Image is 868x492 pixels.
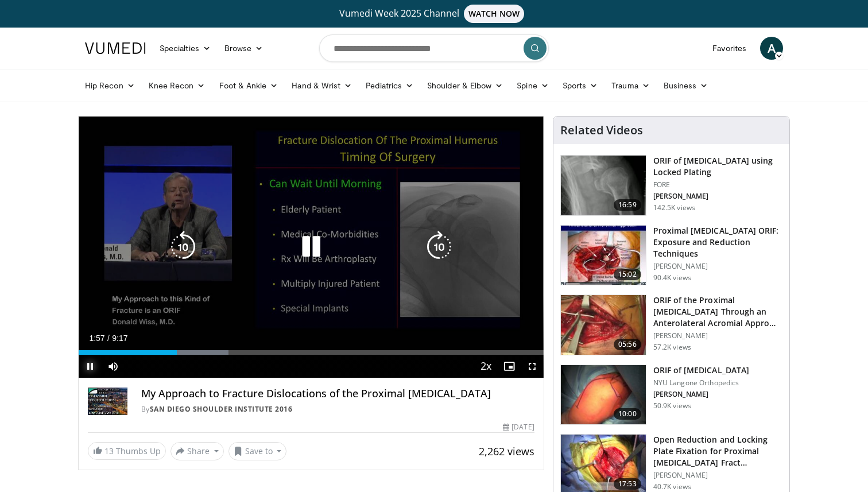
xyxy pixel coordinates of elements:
[556,74,605,97] a: Sports
[561,295,646,355] img: gardner_3.png.150x105_q85_crop-smart_upscale.jpg
[464,5,525,23] span: WATCH NOW
[604,74,657,97] a: Trauma
[614,199,641,211] span: 16:59
[112,334,127,343] span: 9:17
[653,365,749,376] h3: ORIF of [MEDICAL_DATA]
[560,155,782,216] a: 16:59 ORIF of [MEDICAL_DATA] using Locked Plating FORE [PERSON_NAME] 142.5K views
[653,203,695,212] p: 142.5K views
[657,74,715,97] a: Business
[614,339,641,350] span: 05:56
[170,442,224,460] button: Share
[560,295,782,355] a: 05:56 ORIF of the Proximal [MEDICAL_DATA] Through an Anterolateral Acromial Appro… [PERSON_NAME] ...
[79,117,544,378] video-js: Video Player
[653,378,749,388] p: NYU Langone Orthopedics
[89,334,104,343] span: 1:57
[88,442,166,460] a: 13 Thumbs Up
[614,478,641,490] span: 17:53
[420,74,510,97] a: Shoulder & Elbow
[79,355,102,378] button: Pause
[85,42,146,54] img: VuMedi Logo
[102,355,125,378] button: Mute
[653,192,782,201] p: [PERSON_NAME]
[503,422,534,432] div: [DATE]
[104,445,114,456] span: 13
[653,434,782,468] h3: Open Reduction and Locking Plate Fixation for Proximal [MEDICAL_DATA] Fract…
[560,365,782,425] a: 10:00 ORIF of [MEDICAL_DATA] NYU Langone Orthopedics [PERSON_NAME] 50.9K views
[653,273,691,282] p: 90.4K views
[141,404,534,414] div: By
[653,180,782,189] p: FORE
[78,74,142,97] a: Hip Recon
[614,408,641,420] span: 10:00
[561,156,646,215] img: Mighell_-_Locked_Plating_for_Proximal_Humerus_Fx_100008672_2.jpg.150x105_q85_crop-smart_upscale.jpg
[653,471,782,480] p: [PERSON_NAME]
[560,225,782,286] a: 15:02 Proximal [MEDICAL_DATA] ORIF: Exposure and Reduction Techniques [PERSON_NAME] 90.4K views
[107,334,110,343] span: /
[479,444,534,458] span: 2,262 views
[228,442,287,460] button: Save to
[653,343,691,352] p: 57.2K views
[218,37,270,60] a: Browse
[653,225,782,259] h3: Proximal [MEDICAL_DATA] ORIF: Exposure and Reduction Techniques
[142,74,212,97] a: Knee Recon
[498,355,521,378] button: Enable picture-in-picture mode
[153,37,218,60] a: Specialties
[285,74,359,97] a: Hand & Wrist
[614,269,641,280] span: 15:02
[475,355,498,378] button: Playback Rate
[653,401,691,410] p: 50.9K views
[653,155,782,178] h3: ORIF of [MEDICAL_DATA] using Locked Plating
[319,34,549,62] input: Search topics, interventions
[88,388,127,415] img: San Diego Shoulder Institute 2016
[141,388,534,400] h4: My Approach to Fracture Dislocations of the Proximal [MEDICAL_DATA]
[653,331,782,340] p: [PERSON_NAME]
[653,295,782,329] h3: ORIF of the Proximal [MEDICAL_DATA] Through an Anterolateral Acromial Appro…
[79,350,544,355] div: Progress Bar
[561,365,646,425] img: 270515_0000_1.png.150x105_q85_crop-smart_upscale.jpg
[510,74,555,97] a: Spine
[150,404,293,414] a: San Diego Shoulder Institute 2016
[87,5,781,23] a: Vumedi Week 2025 ChannelWATCH NOW
[561,226,646,285] img: gardener_hum_1.png.150x105_q85_crop-smart_upscale.jpg
[760,37,783,60] a: A
[359,74,420,97] a: Pediatrics
[521,355,544,378] button: Fullscreen
[653,482,691,491] p: 40.7K views
[706,37,753,60] a: Favorites
[653,262,782,271] p: [PERSON_NAME]
[560,123,643,137] h4: Related Videos
[653,390,749,399] p: [PERSON_NAME]
[212,74,285,97] a: Foot & Ankle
